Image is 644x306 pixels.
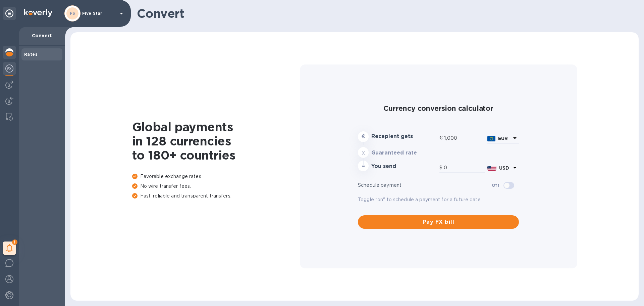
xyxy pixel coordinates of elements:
[363,218,514,226] span: Pay FX bill
[371,133,437,140] h3: Recepient gets
[439,133,444,143] div: €
[499,165,509,171] b: USD
[358,161,369,171] div: =
[492,183,499,188] b: Off
[24,52,38,57] b: Rates
[358,104,519,113] h2: Currency conversion calculator
[439,163,444,173] div: $
[358,215,519,229] button: Pay FX bill
[132,192,300,200] p: Fast, reliable and transparent transfers.
[3,7,16,20] div: Unpin categories
[5,64,13,73] img: Foreign exchange
[24,32,60,39] p: Convert
[371,150,437,156] h3: Guaranteed rate
[132,173,300,180] p: Favorable exchange rates.
[12,239,17,245] span: 1
[498,136,508,141] b: EUR
[487,166,496,171] img: USD
[82,11,116,16] p: Five Star
[362,134,365,139] strong: €
[358,182,492,189] p: Schedule payment
[132,183,300,190] p: No wire transfer fees.
[70,11,75,16] b: FS
[358,147,369,158] div: x
[24,9,52,17] img: Logo
[371,163,437,170] h3: You send
[444,163,485,173] input: Amount
[137,6,633,20] h1: Convert
[444,133,485,143] input: Amount
[358,196,519,203] p: Toggle "on" to schedule a payment for a future date.
[132,120,300,162] h1: Global payments in 128 currencies to 180+ countries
